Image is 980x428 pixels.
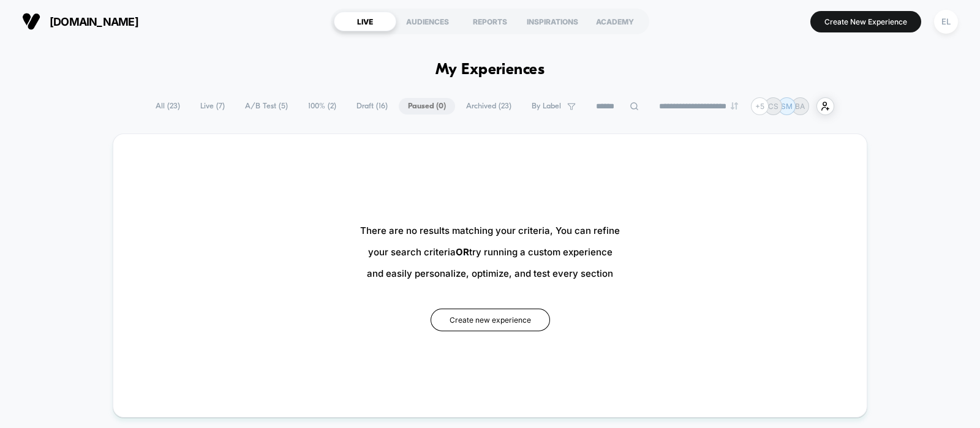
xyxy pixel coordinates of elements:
div: ACADEMY [584,12,646,31]
p: BA [795,102,805,111]
img: Visually logo [22,12,40,31]
span: Archived ( 23 ) [457,98,521,115]
div: AUDIENCES [396,12,459,31]
span: 100% ( 2 ) [299,98,345,115]
button: EL [930,9,962,34]
b: OR [456,246,469,258]
span: Draft ( 16 ) [347,98,397,115]
button: [DOMAIN_NAME] [18,12,142,31]
img: end [731,102,738,110]
span: [DOMAIN_NAME] [50,15,138,28]
span: There are no results matching your criteria, You can refine your search criteria try running a cu... [360,220,620,284]
div: INSPIRATIONS [521,12,584,31]
div: + 5 [751,97,769,115]
div: LIVE [334,12,396,31]
p: CS [768,102,778,111]
button: Create new experience [431,309,550,331]
div: REPORTS [459,12,521,31]
p: SM [781,102,793,111]
span: All ( 23 ) [146,98,189,115]
span: By Label [532,102,561,111]
div: EL [934,10,958,34]
span: A/B Test ( 5 ) [236,98,297,115]
h1: My Experiences [435,61,545,79]
button: Create New Experience [810,11,921,32]
span: Live ( 7 ) [191,98,234,115]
